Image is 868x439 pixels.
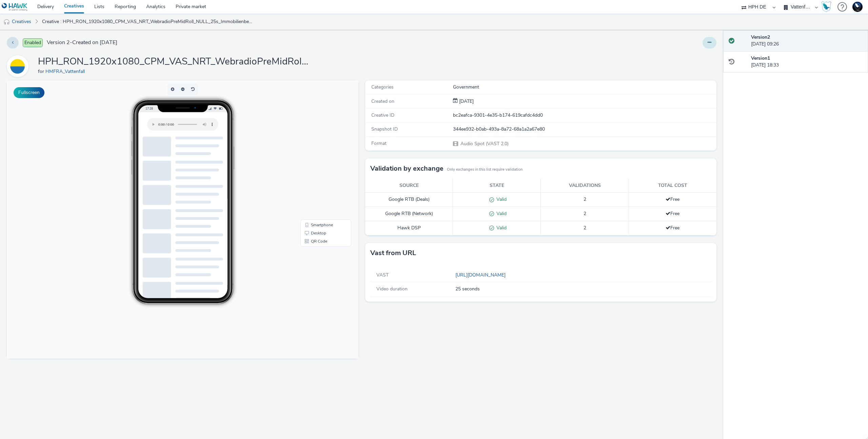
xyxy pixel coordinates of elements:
span: Free [666,210,679,217]
span: Desktop [304,151,319,155]
strong: Version 1 [751,55,770,61]
div: 344ee932-b0ab-493a-8a72-68a1a2a67e80 [453,126,716,133]
span: 25 seconds [455,286,480,292]
img: audio [3,19,10,25]
span: Smartphone [304,142,326,147]
a: Creative : HPH_RON_1920x1080_CPM_VAS_NRT_WebradioPreMidRoll_NULL_25s_ImmobilienbesitzerE46-79+PLZ... [39,14,256,30]
span: VAST [376,272,389,278]
li: Desktop [295,149,343,157]
span: Enabled [23,38,43,47]
strong: Version 2 [751,34,770,40]
span: Valid [494,225,507,231]
div: [DATE] 18:33 [751,55,863,69]
div: [DATE] 09:26 [751,34,863,48]
th: Total cost [629,179,716,193]
span: Audio Spot (VAST 2.0) [460,140,509,147]
img: Support Hawk [852,2,863,12]
th: Source [365,179,453,193]
div: Creation 21 August 2025, 18:33 [458,98,474,105]
span: for [38,68,45,75]
span: Free [666,196,679,203]
button: Fullscreen [14,87,44,98]
span: Valid [494,210,507,217]
li: Smartphone [295,140,343,149]
a: HMFRA_Vattenfall [45,68,87,75]
img: undefined Logo [2,3,28,11]
span: Format [371,140,387,147]
div: bc2eafca-9301-4e35-b174-619cafdc4dd0 [453,112,716,119]
img: Hawk Academy [821,1,831,12]
h3: Validation by exchange [370,164,443,174]
span: 2 [584,210,586,217]
span: 17:28 [138,26,146,30]
span: Version 2 - Created on [DATE] [47,39,117,46]
h3: Vast from URL [370,248,416,258]
span: 2 [584,225,586,231]
div: Government [453,84,716,91]
span: Creative ID [371,112,394,118]
a: HMFRA_Vattenfall [7,63,31,69]
a: Hawk Academy [821,1,834,12]
td: Hawk DSP [365,221,453,235]
a: [URL][DOMAIN_NAME] [455,272,508,278]
small: Only exchanges in this list require validation [447,167,522,172]
li: QR Code [295,157,343,165]
span: Snapshot ID [371,126,398,132]
span: [DATE] [458,98,474,104]
th: State [453,179,541,193]
span: 2 [584,196,586,203]
th: Validations [541,179,629,193]
span: Created on [371,98,394,104]
span: Free [666,225,679,231]
td: Google RTB (Network) [365,207,453,221]
img: HMFRA_Vattenfall [8,56,27,76]
span: Video duration [376,286,408,292]
td: Google RTB (Deals) [365,193,453,207]
h1: HPH_RON_1920x1080_CPM_VAS_NRT_WebradioPreMidRoll_NULL_25s_ImmobilienbesitzerE46-79+PLZ_Photovolta... [38,55,309,68]
span: Valid [494,196,507,203]
span: Categories [371,84,394,90]
span: QR Code [304,159,320,163]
